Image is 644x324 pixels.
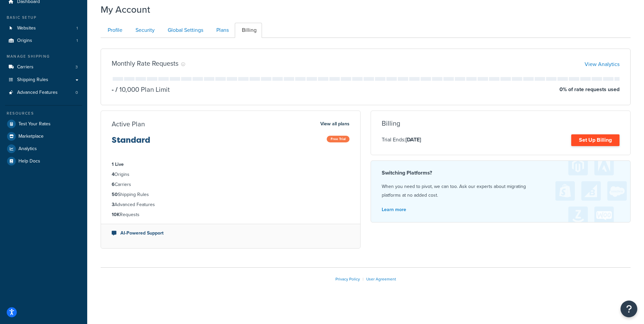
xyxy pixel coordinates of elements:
[112,181,115,188] strong: 6
[382,135,421,144] p: Trial Ends:
[112,211,350,218] li: Requests
[363,276,364,282] span: |
[559,85,620,94] p: 0 % of rate requests used
[5,143,82,155] a: Analytics
[101,23,128,38] a: Profile
[5,22,82,35] a: Websites 1
[112,191,350,198] li: Shipping Rules
[5,130,82,142] a: Marketplace
[382,206,406,213] a: Learn more
[327,136,350,142] span: Free Trial
[571,134,620,146] a: Set Up Billing
[5,35,82,47] a: Origins 1
[76,25,78,31] span: 1
[112,171,350,178] li: Origins
[406,136,421,143] strong: [DATE]
[17,90,58,95] span: Advanced Features
[5,35,82,47] li: Origins
[366,276,396,282] a: User Agreement
[621,301,637,317] button: Open Resource Center
[18,146,37,152] span: Analytics
[5,74,82,86] a: Shipping Rules
[5,86,82,99] li: Advanced Features
[5,111,82,116] div: Resources
[5,61,82,73] a: Carriers 3
[75,90,78,95] span: 0
[112,60,178,67] h3: Monthly Rate Requests
[382,120,400,127] h3: Billing
[112,201,114,208] strong: 3
[5,22,82,35] li: Websites
[17,38,32,44] span: Origins
[112,181,350,188] li: Carriers
[320,120,350,128] a: View all plans
[585,60,620,68] a: View Analytics
[5,86,82,99] a: Advanced Features 0
[5,15,82,20] div: Basic Setup
[17,64,34,70] span: Carriers
[128,23,160,38] a: Security
[112,230,350,237] li: AI-Powered Support
[101,3,150,16] h1: My Account
[382,182,620,200] p: When you need to pivot, we can too. Ask our experts about migrating platforms at no added cost.
[5,61,82,73] li: Carriers
[115,84,118,94] span: /
[161,23,209,38] a: Global Settings
[76,38,78,44] span: 1
[112,211,120,218] strong: 10K
[235,23,262,38] a: Billing
[112,136,150,150] h3: Standard
[209,23,234,38] a: Plans
[112,120,145,128] h3: Active Plan
[5,118,82,130] a: Test Your Rates
[17,25,36,31] span: Websites
[18,121,51,127] span: Test Your Rates
[75,64,78,70] span: 3
[112,191,118,198] strong: 50
[18,158,40,164] span: Help Docs
[112,201,350,208] li: Advanced Features
[5,155,82,167] a: Help Docs
[5,54,82,59] div: Manage Shipping
[114,85,170,94] p: 10,000 Plan Limit
[382,169,620,177] h4: Switching Platforms?
[18,134,44,139] span: Marketplace
[112,85,114,94] p: -
[17,77,48,83] span: Shipping Rules
[335,276,360,282] a: Privacy Policy
[112,171,114,178] strong: 4
[112,161,124,168] strong: 1 Live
